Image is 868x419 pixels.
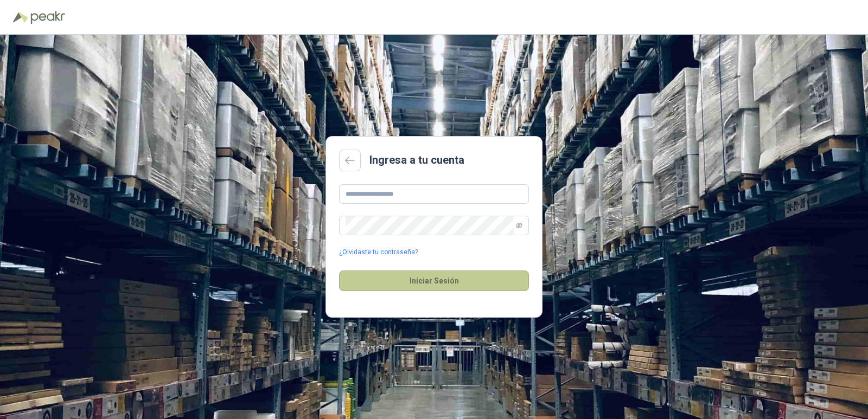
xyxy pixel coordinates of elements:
[516,222,522,229] span: eye-invisible
[30,11,65,24] img: Peakr
[369,152,464,169] h2: Ingresa a tu cuenta
[339,247,418,257] a: ¿Olvidaste tu contraseña?
[13,12,28,23] img: Logo
[339,270,529,291] button: Iniciar Sesión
